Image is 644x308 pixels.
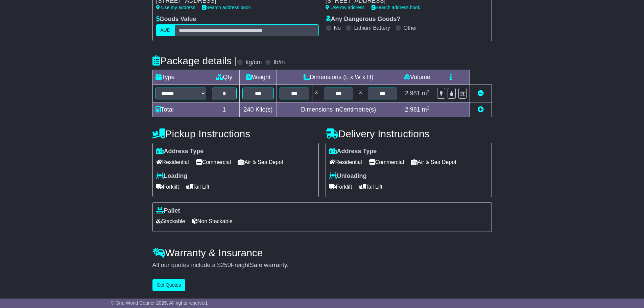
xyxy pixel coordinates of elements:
[400,70,434,85] td: Volume
[238,157,283,167] span: Air & Sea Depot
[329,172,367,180] label: Unloading
[277,70,400,85] td: Dimensions (L x W x H)
[422,90,430,97] span: m
[152,70,209,85] td: Type
[202,5,251,10] a: Search address book
[404,25,417,31] label: Other
[326,5,365,10] a: Use my address
[156,148,204,155] label: Address Type
[312,85,321,102] td: x
[329,182,352,192] span: Forklift
[152,247,492,258] h4: Warranty & Insurance
[277,102,400,117] td: Dimensions in Centimetre(s)
[427,105,430,111] sup: 3
[427,89,430,94] sup: 3
[156,207,180,215] label: Pallet
[186,182,210,192] span: Tail Lift
[152,279,186,291] button: Get Quotes
[196,157,231,167] span: Commercial
[156,172,188,180] label: Loading
[326,16,401,23] label: Any Dangerous Goods?
[156,24,175,36] label: AUD
[240,70,277,85] td: Weight
[405,90,420,97] span: 2.981
[356,85,365,102] td: x
[209,70,240,85] td: Qty
[273,59,285,66] label: lb/in
[372,5,420,10] a: Search address book
[422,106,430,113] span: m
[478,90,484,97] a: Remove this item
[156,16,196,23] label: Goods Value
[354,25,390,31] label: Lithium Battery
[359,182,383,192] span: Tail Lift
[156,157,189,167] span: Residential
[111,300,209,306] span: © One World Courier 2025. All rights reserved.
[478,106,484,113] a: Add new item
[192,216,233,227] span: Non Stackable
[156,216,185,227] span: Stackable
[329,157,362,167] span: Residential
[152,55,237,66] h4: Package details |
[326,128,492,139] h4: Delivery Instructions
[156,5,195,10] a: Use my address
[405,106,420,113] span: 2.981
[152,102,209,117] td: Total
[369,157,404,167] span: Commercial
[245,59,262,66] label: kg/cm
[244,106,254,113] span: 240
[221,262,231,268] span: 250
[156,182,179,192] span: Forklift
[209,102,240,117] td: 1
[152,262,492,269] div: All our quotes include a $ FreightSafe warranty.
[240,102,277,117] td: Kilo(s)
[411,157,456,167] span: Air & Sea Depot
[334,25,341,31] label: No
[152,128,319,139] h4: Pickup Instructions
[329,148,377,155] label: Address Type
